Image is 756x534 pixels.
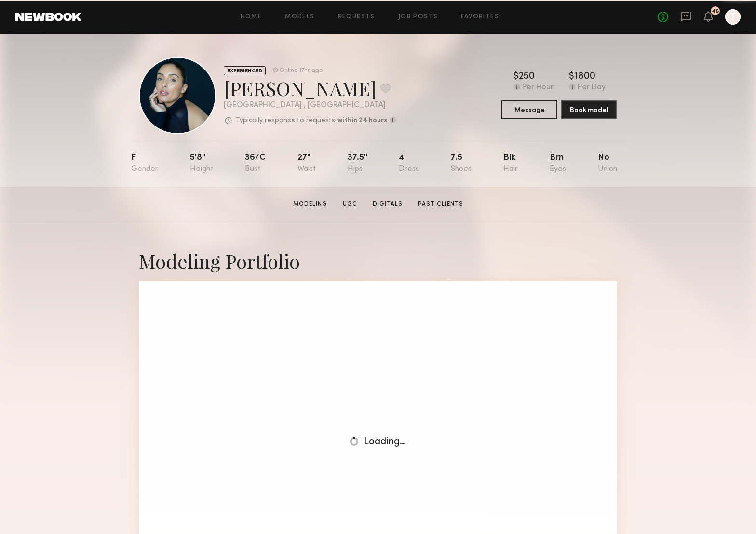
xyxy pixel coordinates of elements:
div: [PERSON_NAME] [224,75,396,101]
a: Job Posts [398,14,438,20]
a: Past Clients [414,200,467,209]
button: Book model [561,100,617,119]
div: 36/c [245,154,266,173]
b: within 24 hours [337,117,387,124]
div: No [598,154,617,173]
div: 5'8" [190,154,213,173]
div: Per Day [578,84,606,92]
div: Brn [550,154,566,173]
div: EXPERIENCED [224,66,266,75]
div: $ [569,72,574,82]
div: 7.5 [451,154,472,173]
div: $ [513,72,519,82]
div: Online 17hr ago [280,68,323,74]
div: 27" [297,154,316,173]
a: Modeling [289,200,331,209]
div: [GEOGRAPHIC_DATA] , [GEOGRAPHIC_DATA] [224,101,396,110]
a: Digitals [369,200,406,209]
a: Requests [338,14,375,20]
div: 48 [712,9,719,14]
div: 1800 [574,72,595,82]
a: Models [285,14,314,20]
a: Favorites [461,14,499,20]
div: F [131,154,158,173]
div: Blk [503,154,518,173]
div: Per Hour [522,84,553,92]
div: 37.5" [348,154,367,173]
a: Home [241,14,262,20]
div: 250 [519,72,535,82]
span: Loading… [364,437,406,447]
a: T [725,9,741,25]
div: Modeling Portfolio [139,248,617,274]
button: Message [501,100,557,119]
p: Typically responds to requests [236,117,335,124]
a: UGC [339,200,361,209]
div: 4 [399,154,419,173]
